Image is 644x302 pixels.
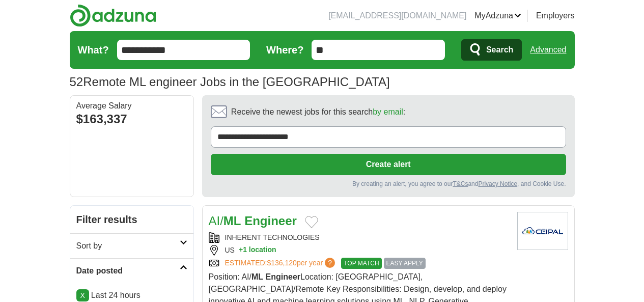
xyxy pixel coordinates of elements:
[530,40,566,60] a: Advanced
[76,240,180,252] h2: Sort by
[76,110,187,128] div: $163,337
[209,245,509,256] div: US
[536,10,575,22] a: Employers
[517,212,568,250] img: Company logo
[70,258,193,283] a: Date posted
[70,75,390,89] h1: Remote ML engineer Jobs in the [GEOGRAPHIC_DATA]
[325,258,335,268] span: ?
[239,245,243,256] span: +
[384,258,426,269] span: EASY APPLY
[76,289,187,301] p: Last 24 hours
[231,106,405,118] span: Receive the newest jobs for this search :
[461,39,522,61] button: Search
[266,272,300,281] strong: Engineer
[209,214,297,228] a: AI/ML Engineer
[70,233,193,258] a: Sort by
[70,73,83,91] span: 52
[209,232,509,243] div: INHERENT TECHNOLOGIES
[70,206,193,233] h2: Filter results
[76,289,89,301] a: X
[453,180,468,187] a: T&Cs
[239,245,276,256] button: +1 location
[373,107,403,116] a: by email
[251,272,263,281] strong: ML
[223,214,241,228] strong: ML
[211,154,566,175] button: Create alert
[486,40,513,60] span: Search
[478,180,517,187] a: Privacy Notice
[266,42,303,58] label: Where?
[78,42,109,58] label: What?
[328,10,466,22] li: [EMAIL_ADDRESS][DOMAIN_NAME]
[341,258,381,269] span: TOP MATCH
[76,265,180,277] h2: Date posted
[70,4,156,27] img: Adzuna logo
[244,214,297,228] strong: Engineer
[305,216,318,228] button: Add to favorite jobs
[76,102,187,110] div: Average Salary
[225,258,338,269] a: ESTIMATED:$136,120per year?
[267,259,296,267] span: $136,120
[474,10,521,22] a: MyAdzuna
[211,179,566,188] div: By creating an alert, you agree to our and , and Cookie Use.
